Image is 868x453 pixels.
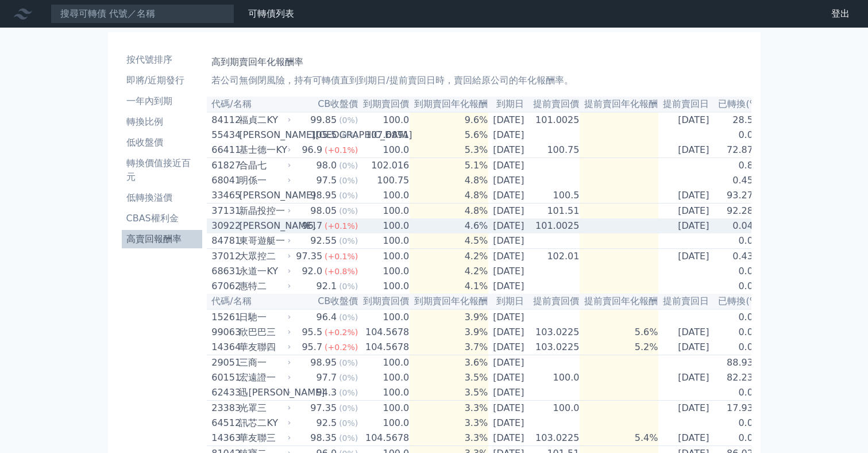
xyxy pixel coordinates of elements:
[488,173,528,188] td: [DATE]
[488,128,528,143] td: [DATE]
[713,97,762,112] th: 已轉換(%)
[325,267,358,276] span: (+0.8%)
[580,294,658,309] th: 提前賣回年化報酬
[358,188,410,204] td: 100.0
[122,154,203,186] a: 轉換價值接近百元
[358,158,410,174] td: 102.016
[339,419,358,428] span: (0%)
[308,128,339,142] div: 105.5
[410,204,488,219] td: 4.8%
[358,218,410,233] td: 100.0
[410,325,488,340] td: 3.9%
[528,249,580,264] td: 102.01
[239,174,288,187] div: 明係一
[580,325,658,340] td: 5.6%
[410,264,488,279] td: 4.2%
[339,236,358,245] span: (0%)
[713,233,762,249] td: 0.0%
[713,218,762,233] td: 0.04%
[308,234,339,248] div: 92.55
[122,230,203,248] a: 高賣回報酬率
[239,279,288,293] div: 惠特二
[488,112,528,128] td: [DATE]
[580,340,658,355] td: 5.2%
[713,431,762,446] td: 0.0%
[339,373,358,382] span: (0%)
[308,356,339,370] div: 98.95
[488,204,528,219] td: [DATE]
[488,325,528,340] td: [DATE]
[658,218,713,233] td: [DATE]
[339,433,358,443] span: (0%)
[488,370,528,385] td: [DATE]
[122,94,203,108] li: 一年內到期
[239,416,288,430] div: 訊芯二KY
[239,371,288,385] div: 宏遠證一
[358,204,410,219] td: 100.0
[528,340,580,355] td: 103.0225
[122,51,203,69] a: 按代號排序
[314,386,340,400] div: 94.3
[211,234,236,248] div: 84781
[239,401,288,415] div: 光罩三
[713,249,762,264] td: 0.43%
[299,325,325,339] div: 95.5
[314,174,340,187] div: 97.5
[713,158,762,174] td: 0.8%
[658,188,713,204] td: [DATE]
[314,279,340,293] div: 92.1
[488,264,528,279] td: [DATE]
[211,143,236,157] div: 66411
[358,401,410,416] td: 100.0
[658,204,713,219] td: [DATE]
[488,416,528,431] td: [DATE]
[488,294,528,309] th: 到期日
[211,174,236,187] div: 68041
[713,173,762,188] td: 0.45%
[410,218,488,233] td: 4.6%
[528,325,580,340] td: 103.0225
[488,188,528,204] td: [DATE]
[122,74,203,87] li: 即將/近期發行
[122,209,203,228] a: CBAS權利金
[358,128,410,143] td: 107.6891
[211,204,236,218] div: 37131
[488,309,528,325] td: [DATE]
[325,328,358,337] span: (+0.2%)
[580,431,658,446] td: 5.4%
[122,212,203,225] li: CBAS權利金
[488,431,528,446] td: [DATE]
[308,189,339,202] div: 98.95
[410,294,488,309] th: 到期賣回年化報酬
[325,343,358,352] span: (+0.2%)
[248,8,294,19] a: 可轉債列表
[713,309,762,325] td: 0.0%
[122,191,203,205] li: 低轉換溢價
[314,310,340,324] div: 96.4
[658,249,713,264] td: [DATE]
[299,143,325,157] div: 96.9
[488,385,528,401] td: [DATE]
[410,401,488,416] td: 3.3%
[211,325,236,339] div: 99063
[122,115,203,129] li: 轉換比例
[488,97,528,112] th: 到期日
[713,294,762,309] th: 已轉換(%)
[239,325,288,339] div: 欣巴巴三
[122,232,203,246] li: 高賣回報酬率
[358,97,410,112] th: 到期賣回價
[658,143,713,158] td: [DATE]
[211,416,236,430] div: 64512
[410,416,488,431] td: 3.3%
[358,416,410,431] td: 100.0
[410,233,488,249] td: 4.5%
[410,173,488,188] td: 4.8%
[339,176,358,185] span: (0%)
[308,204,339,218] div: 98.05
[239,264,288,278] div: 永道一KY
[239,219,288,233] div: [PERSON_NAME]
[299,340,325,354] div: 95.7
[488,279,528,294] td: [DATE]
[410,385,488,401] td: 3.5%
[658,340,713,355] td: [DATE]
